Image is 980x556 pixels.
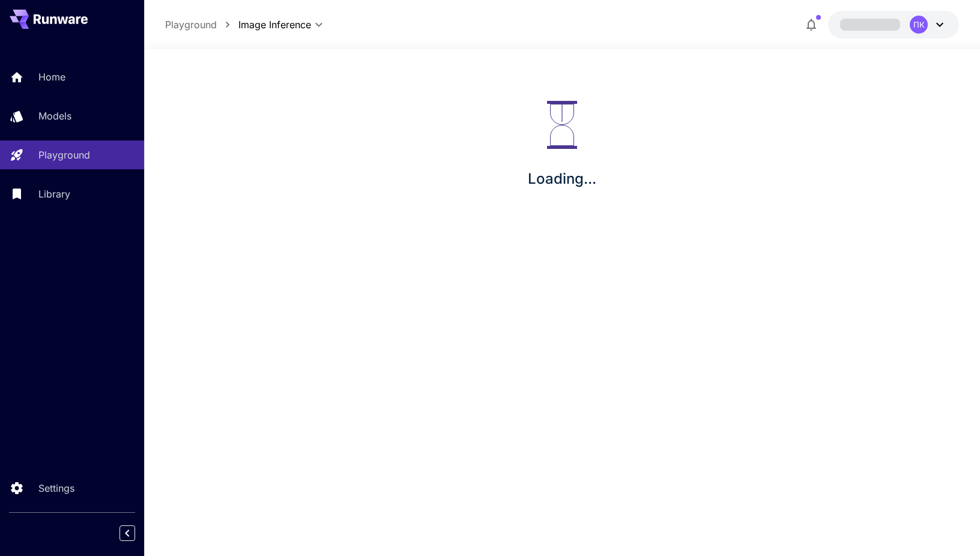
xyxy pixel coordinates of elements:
button: ПК [828,11,959,38]
p: Settings [38,481,74,495]
nav: breadcrumb [165,17,238,32]
p: Models [38,109,71,123]
a: Playground [165,17,217,32]
div: ПК [910,16,928,34]
p: Loading... [528,168,596,190]
p: Home [38,70,65,84]
p: Playground [38,148,90,162]
button: Collapse sidebar [119,525,135,541]
span: Image Inference [238,17,311,32]
div: Collapse sidebar [129,522,144,544]
p: Library [38,187,70,201]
